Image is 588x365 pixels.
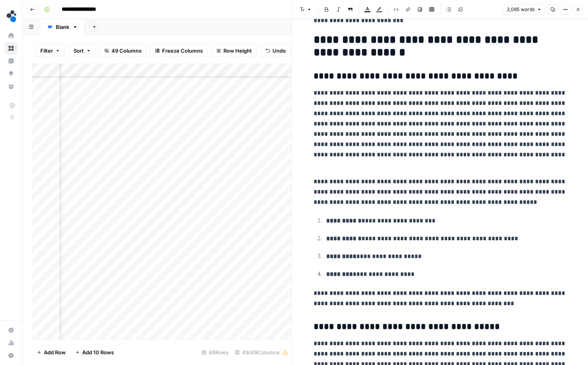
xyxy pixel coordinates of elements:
a: Your Data [5,80,17,93]
button: Add Row [32,346,70,359]
a: Usage [5,336,17,349]
button: Help + Support [5,349,17,362]
a: Opportunities [5,67,17,80]
a: Browse [5,42,17,55]
span: Row Height [223,47,252,55]
span: Filter [40,47,53,55]
button: Undo [260,44,291,57]
span: Freeze Columns [162,47,203,55]
button: Freeze Columns [150,44,208,57]
a: Insights [5,55,17,67]
img: spot.ai Logo [5,9,19,23]
a: Home [5,29,17,42]
div: 68 Rows [199,346,232,359]
button: 49 Columns [99,44,147,57]
span: Add 10 Rows [82,348,114,356]
span: Undo [272,47,286,55]
button: Add 10 Rows [70,346,119,359]
div: 49/49 Columns [232,346,291,359]
a: Settings [5,324,17,336]
span: Sort [74,47,84,55]
div: Blank [56,23,69,31]
span: Add Row [44,348,66,356]
button: 2,085 words [503,4,545,15]
button: Filter [35,44,65,57]
a: Blank [40,19,85,35]
span: 2,085 words [507,6,535,13]
button: Row Height [211,44,257,57]
button: Sort [68,44,96,57]
button: Workspace: spot.ai [5,6,17,26]
span: 49 Columns [112,47,142,55]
